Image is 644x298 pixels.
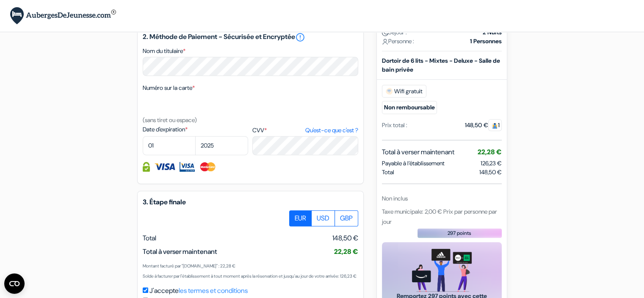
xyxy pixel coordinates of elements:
span: Personne : [382,37,414,46]
img: moon.svg [382,30,388,36]
label: USD [311,210,335,226]
label: Nom du titulaire [143,47,185,56]
h5: 3. Étape finale [143,198,358,206]
a: Qu'est-ce que c'est ? [305,126,358,135]
span: 22,28 € [478,148,502,156]
b: Dortoir de 6 lits - Mixtes - Deluxe - Salle de bain privée [382,57,500,73]
div: Basic radio toggle button group [290,210,358,226]
span: Total à verser maintenant [382,147,454,157]
span: 148,50 € [332,233,358,243]
span: Total à verser maintenant [143,247,217,256]
span: Taxe municipale: 2,00 € Prix par personne par jour [382,208,497,226]
div: Non inclus [382,194,502,203]
strong: 2 Nuits [483,28,502,37]
span: Wifi gratuit [382,85,426,97]
small: Solde à facturer par l'établissement à tout moment après la réservation et jusqu'au jour de votre... [143,273,357,279]
img: Information de carte de crédit entièrement encryptée et sécurisée [143,162,150,172]
label: EUR [289,210,312,226]
label: J'accepte [149,286,248,296]
img: Visa [154,162,175,172]
span: 126,23 € [481,159,502,167]
div: 148,50 € [465,121,502,130]
span: 297 points [448,229,471,237]
span: Total [382,168,394,177]
img: guest.svg [492,123,498,129]
span: Séjour : [382,28,407,37]
button: CMP-Widget öffnen [4,273,25,294]
span: 148,50 € [479,168,502,177]
img: AubergesDeJeunesse.com [10,7,116,25]
span: 22,28 € [334,247,358,256]
div: Prix total : [382,121,407,130]
span: Payable à l’établissement [382,159,445,168]
strong: 1 Personnes [470,37,502,46]
img: Master Card [199,162,216,172]
label: CVV [252,126,358,135]
img: Visa Electron [180,162,195,172]
a: les termes et conditions [179,286,248,295]
span: 1 [488,119,502,131]
label: Date d'expiration [143,125,248,134]
label: GBP [334,210,358,226]
small: Non remboursable [382,101,437,114]
h5: 2. Méthode de Paiement - Sécurisée et Encryptée [143,32,358,42]
img: user_icon.svg [382,39,388,45]
label: Numéro sur la carte [143,84,195,92]
small: (sans tiret ou espace) [143,116,197,124]
span: Total [143,234,156,242]
img: free_wifi.svg [386,88,392,95]
a: error_outline [295,32,305,42]
img: gift_card_hero_new.png [412,249,472,292]
small: Montant facturé par "[DOMAIN_NAME]" : 22,28 € [143,263,235,269]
